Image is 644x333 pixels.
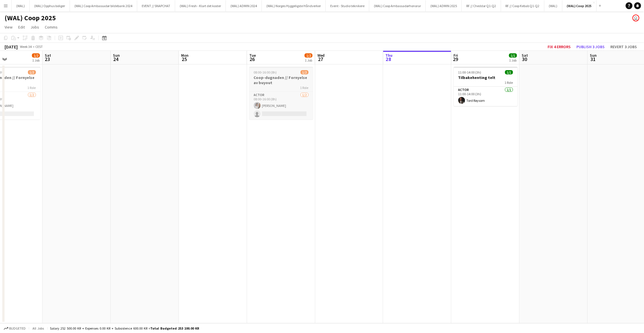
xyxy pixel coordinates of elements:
span: 08:00-16:00 (8h) [254,70,277,74]
button: (WAL) Norges Hyggeligste Håndverker [262,0,326,11]
button: (WAL) ADMIN 2025 [426,0,462,11]
button: Revert 3 jobs [608,43,639,50]
span: 1/1 [509,53,517,58]
span: 1 Role [505,80,513,85]
a: View [2,23,15,31]
button: EVENT // SNAPCHAT [137,0,175,11]
button: Fix 4 errors [546,43,573,50]
button: (WAL) Opphus boliger [30,0,70,11]
span: 28 [385,56,393,62]
span: 27 [317,56,325,62]
span: 29 [453,56,458,62]
button: (WAL) Coop 2025 [562,0,597,11]
h1: (WAL) Coop 2025 [5,14,56,22]
span: 24 [112,56,120,62]
span: Sat [522,53,528,58]
span: 31 [589,56,597,62]
div: CEST [35,44,43,49]
app-job-card: 11:00-14:00 (3h)1/1Tilbakehenting telt1 RoleActor1/111:00-14:00 (3h)Tord Røysom [454,67,518,106]
div: 1 Job [509,58,517,62]
h3: Tilbakehenting telt [454,75,518,80]
div: Salary 252 500.00 KR + Expenses 0.00 KR + Subsistence 600.00 KR = [50,326,199,330]
span: Week 34 [19,44,33,49]
span: 1/2 [28,70,36,74]
button: (WAL) Coop Ambassadør bildebank 2024 [70,0,137,11]
span: Total Budgeted 253 100.00 KR [150,326,199,330]
span: Edit [18,25,25,30]
span: Jobs [31,25,39,30]
app-job-card: 08:00-16:00 (8h)1/2Coop-dugnaden // Fornyelse av buyout1 RoleActor1/208:00-16:00 (8h)[PERSON_NAME] [249,67,313,119]
button: Event - Studio teknikere [326,0,369,11]
button: (WAL) Coop Ambassadørhonorar [369,0,426,11]
span: 1/2 [301,70,309,74]
span: Mon [181,53,189,58]
div: 1 Job [305,58,312,62]
div: 1 Job [32,58,40,62]
span: Comms [45,25,58,30]
span: 1/1 [505,70,513,74]
div: [DATE] [5,44,18,50]
a: Jobs [28,23,41,31]
span: 25 [180,56,189,62]
a: Comms [42,23,60,31]
span: View [5,25,13,30]
span: 1 Role [300,86,309,90]
span: Sun [113,53,120,58]
span: 26 [248,56,256,62]
span: 1/2 [32,53,40,58]
button: (WAL) Fresh - Klart det koster [175,0,226,11]
span: Wed [317,53,325,58]
span: Budgeted [9,326,26,330]
button: RF // Cheddar Q1-Q2 [462,0,501,11]
span: Thu [386,53,393,58]
button: (WAL) [12,0,30,11]
span: 30 [521,56,528,62]
app-card-role: Actor1/208:00-16:00 (8h)[PERSON_NAME] [249,92,313,119]
app-card-role: Actor1/111:00-14:00 (3h)Tord Røysom [454,87,518,106]
button: (WAL) ADMIN 2024 [226,0,262,11]
button: Publish 3 jobs [574,43,607,50]
span: Sun [590,53,597,58]
span: 1 Role [28,86,36,90]
app-user-avatar: Frederick Bråthen [633,15,639,21]
button: (WAL) [544,0,562,11]
button: Budgeted [3,325,27,332]
span: Fri [454,53,458,58]
button: RF // Coop Kebab Q1-Q2 [501,0,544,11]
span: Sat [45,53,51,58]
span: 23 [44,56,51,62]
a: Edit [16,23,27,31]
span: All jobs [31,326,45,330]
span: Tue [249,53,256,58]
span: 1/2 [305,53,313,58]
h3: Coop-dugnaden // Fornyelse av buyout [249,75,313,85]
span: 11:00-14:00 (3h) [458,70,481,74]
